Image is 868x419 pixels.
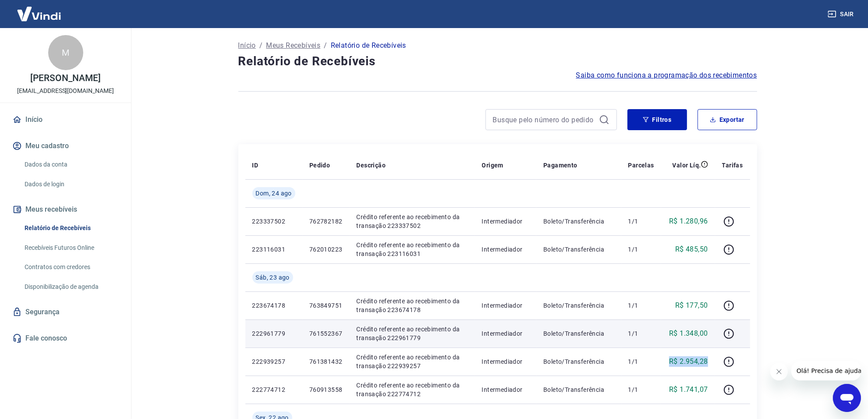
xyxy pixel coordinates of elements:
[21,258,120,276] a: Contratos com credores
[628,301,654,310] p: 1/1
[309,357,343,366] p: 761381432
[357,241,468,258] p: Crédito referente ao recebimento da transação 223116031
[21,239,120,257] a: Recebíveis Futuros Online
[11,329,120,348] a: Fale conosco
[543,385,614,394] p: Boleto/Transferência
[722,161,743,170] p: Tarifas
[266,40,320,51] a: Meus Recebíveis
[11,0,67,27] img: Vindi
[669,328,708,339] p: R$ 1.348,00
[627,109,687,130] button: Filtros
[675,244,708,255] p: R$ 485,50
[48,35,83,70] div: M
[11,302,120,322] a: Segurança
[357,381,468,398] p: Crédito referente ao recebimento da transação 222774712
[309,329,343,338] p: 761552367
[791,361,861,380] iframe: Mensagem da empresa
[833,384,861,412] iframe: Botão para abrir a janela de mensagens
[309,217,343,226] p: 762782182
[493,113,595,126] input: Busque pelo número do pedido
[482,301,530,310] p: Intermediador
[543,357,614,366] p: Boleto/Transferência
[324,40,327,51] p: /
[628,245,654,254] p: 1/1
[309,301,343,310] p: 763849751
[675,300,708,311] p: R$ 177,50
[698,109,757,130] button: Exportar
[482,245,530,254] p: Intermediador
[21,175,120,193] a: Dados de login
[259,40,262,51] p: /
[482,329,530,338] p: Intermediador
[252,217,295,226] p: 223337502
[826,6,857,22] button: Sair
[357,297,468,314] p: Crédito referente ao recebimento da transação 223674178
[357,353,468,370] p: Crédito referente ao recebimento da transação 222939257
[252,329,295,338] p: 222961779
[628,217,654,226] p: 1/1
[252,161,259,170] p: ID
[309,385,343,394] p: 760913558
[238,53,757,70] h4: Relatório de Recebíveis
[357,213,468,230] p: Crédito referente ao recebimento da transação 223337502
[256,189,292,198] span: Dom, 24 ago
[482,385,530,394] p: Intermediador
[357,325,468,342] p: Crédito referente ao recebimento da transação 222961779
[543,329,614,338] p: Boleto/Transferência
[543,301,614,310] p: Boleto/Transferência
[21,219,120,237] a: Relatório de Recebíveis
[331,40,406,51] p: Relatório de Recebíveis
[17,86,114,96] p: [EMAIL_ADDRESS][DOMAIN_NAME]
[628,161,654,170] p: Parcelas
[576,70,757,81] a: Saiba como funciona a programação dos recebimentos
[309,245,343,254] p: 762010223
[252,385,295,394] p: 222774712
[669,216,708,227] p: R$ 1.280,96
[543,161,577,170] p: Pagamento
[21,278,120,296] a: Disponibilização de agenda
[252,245,295,254] p: 223116031
[628,357,654,366] p: 1/1
[21,156,120,174] a: Dados da conta
[482,161,503,170] p: Origem
[628,385,654,394] p: 1/1
[482,217,530,226] p: Intermediador
[252,301,295,310] p: 223674178
[238,40,256,51] a: Início
[11,136,120,156] button: Meu cadastro
[770,363,788,380] iframe: Fechar mensagem
[543,217,614,226] p: Boleto/Transferência
[11,200,120,219] button: Meus recebíveis
[628,329,654,338] p: 1/1
[256,273,290,282] span: Sáb, 23 ago
[357,161,386,170] p: Descrição
[309,161,330,170] p: Pedido
[673,161,701,170] p: Valor Líq.
[482,357,530,366] p: Intermediador
[252,357,295,366] p: 222939257
[30,74,100,83] p: [PERSON_NAME]
[5,6,74,13] span: Olá! Precisa de ajuda?
[669,356,708,367] p: R$ 2.954,28
[669,384,708,395] p: R$ 1.741,07
[543,245,614,254] p: Boleto/Transferência
[11,110,120,129] a: Início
